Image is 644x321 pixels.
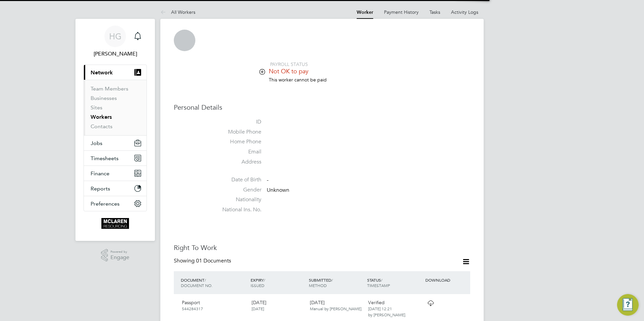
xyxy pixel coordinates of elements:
span: / [264,277,265,283]
div: Showing [174,257,232,264]
span: - [267,177,268,183]
a: HG[PERSON_NAME] [84,26,147,58]
button: Engage Resource Center [617,294,639,316]
a: Go to home page [84,218,147,229]
div: [DATE] [249,297,307,314]
span: [DATE] 12:21 [368,306,392,311]
button: Preferences [84,196,147,211]
button: Finance [84,166,147,181]
button: Network [84,65,147,80]
div: DOWNLOAD [424,274,470,286]
span: Timesheets [91,155,119,162]
h3: Right To Work [174,243,470,252]
span: / [331,277,333,283]
span: Powered by [110,249,129,255]
span: TIMESTAMP [367,283,390,288]
a: Powered byEngage [101,249,130,262]
a: Worker [357,9,373,15]
div: DOCUMENT [179,274,249,291]
label: Home Phone [214,138,261,145]
a: Sites [91,104,102,111]
span: Not OK to pay [269,67,309,75]
span: Jobs [91,140,102,146]
span: PAYROLL STATUS [270,61,308,67]
label: Email [214,148,261,155]
img: mclaren-logo-retina.png [101,218,129,229]
span: Preferences [91,201,120,207]
span: Finance [91,170,109,177]
span: Unknown [267,187,289,193]
label: Mobile Phone [214,129,261,136]
span: [DATE] [252,306,264,311]
span: Network [91,69,113,76]
span: 544284317 [182,306,203,311]
label: Address [214,158,261,166]
nav: Main navigation [75,19,155,241]
label: ID [214,118,261,126]
button: Timesheets [84,151,147,166]
button: Jobs [84,136,147,150]
a: Contacts [91,123,112,130]
div: STATUS [365,274,424,291]
div: Network [84,80,147,135]
a: Businesses [91,95,117,101]
a: Workers [91,114,112,120]
label: National Ins. No. [214,206,261,213]
span: HG [109,32,122,41]
span: DOCUMENT NO. [181,283,213,288]
span: Verified [368,299,385,306]
span: Engage [110,255,129,260]
span: This worker cannot be paid [269,77,327,83]
a: Payment History [384,9,419,15]
span: / [381,277,382,283]
span: Harry Gelb [84,50,147,58]
a: Tasks [429,9,440,15]
button: Reports [84,181,147,196]
span: 01 Documents [196,257,231,264]
h3: Personal Details [174,103,470,112]
label: Date of Birth [214,176,261,183]
label: Nationality [214,196,261,203]
a: All Workers [160,9,195,15]
div: Passport [179,297,249,314]
div: EXPIRY [249,274,307,291]
label: Gender [214,186,261,193]
span: by [PERSON_NAME]. [368,312,406,317]
span: / [204,277,206,283]
a: Activity Logs [451,9,478,15]
div: [DATE] [307,297,365,314]
span: ISSUED [251,283,264,288]
a: Team Members [91,85,128,92]
span: Manual by [PERSON_NAME]. [310,306,362,311]
div: SUBMITTED [307,274,365,291]
span: Reports [91,185,110,192]
span: METHOD [309,283,327,288]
